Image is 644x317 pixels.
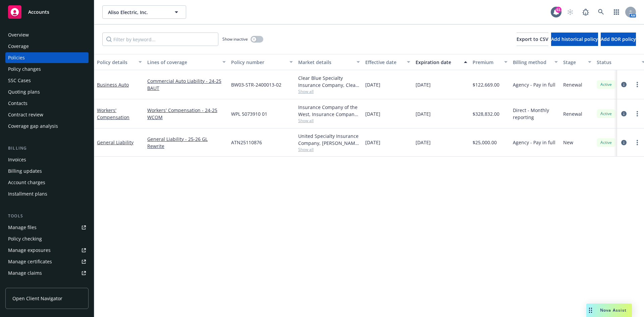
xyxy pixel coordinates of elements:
[8,279,40,290] div: Manage BORs
[8,177,45,188] div: Account charges
[296,54,363,70] button: Market details
[597,59,638,66] div: Status
[586,304,632,317] button: Nova Assist
[620,81,628,89] a: circleInformation
[28,9,49,15] span: Accounts
[563,59,584,66] div: Stage
[298,147,360,152] span: Show all
[599,111,613,117] span: Active
[601,33,636,46] button: Add BOR policy
[5,268,89,278] a: Manage claims
[610,5,623,19] a: Switch app
[231,59,285,66] div: Policy number
[8,87,40,97] div: Quoting plans
[8,30,29,40] div: Overview
[228,54,296,70] button: Policy number
[298,118,360,123] span: Show all
[5,98,89,109] a: Contacts
[594,5,608,19] a: Search
[5,121,89,131] a: Coverage gap analysis
[8,121,58,131] div: Coverage gap analysis
[5,75,89,86] a: SSC Cases
[97,82,129,88] a: Business Auto
[413,54,470,70] button: Expiration date
[5,189,89,199] a: Installment plans
[5,222,89,233] a: Manage files
[8,233,42,244] div: Policy checking
[147,77,226,92] a: Commercial Auto Liability - 24-25 BAUT
[8,64,41,74] div: Policy changes
[8,166,42,176] div: Billing updates
[586,304,595,317] div: Drag to move
[560,54,594,70] button: Stage
[298,59,353,66] div: Market details
[8,154,26,165] div: Invoices
[102,33,218,46] input: Filter by keyword...
[620,110,628,118] a: circleInformation
[416,110,431,117] span: [DATE]
[551,36,598,42] span: Add historical policy
[102,5,186,19] button: Aliso Electric, Inc.
[12,295,62,302] span: Open Client Navigator
[298,133,360,147] div: United Specialty Insurance Company, [PERSON_NAME] Insurance, Amwins
[620,139,628,147] a: circleInformation
[5,64,89,74] a: Policy changes
[563,110,582,117] span: Renewal
[298,104,360,118] div: Insurance Company of the West, Insurance Company of the West (ICW)
[513,107,558,121] span: Direct - Monthly reporting
[94,54,145,70] button: Policy details
[8,52,25,63] div: Policies
[5,166,89,176] a: Billing updates
[8,75,31,86] div: SSC Cases
[633,139,641,147] a: more
[563,139,573,146] span: New
[147,59,218,66] div: Lines of coverage
[298,89,360,94] span: Show all
[8,245,51,256] div: Manage exposures
[231,139,262,146] span: ATN25110876
[563,81,582,88] span: Renewal
[8,189,47,199] div: Installment plans
[473,110,499,117] span: $328,832.00
[5,87,89,97] a: Quoting plans
[416,81,431,88] span: [DATE]
[551,33,598,46] button: Add historical policy
[97,107,129,120] a: Workers' Compensation
[222,36,248,42] span: Show inactive
[416,59,460,66] div: Expiration date
[5,279,89,290] a: Manage BORs
[600,307,627,313] span: Nova Assist
[5,109,89,120] a: Contract review
[298,74,360,89] div: Clear Blue Specialty Insurance Company, Clear Blue Insurance Group, Risk Transfer Partners
[517,36,548,42] span: Export to CSV
[473,59,500,66] div: Premium
[365,59,403,66] div: Effective date
[363,54,413,70] button: Effective date
[8,41,29,52] div: Coverage
[5,233,89,244] a: Policy checking
[599,140,613,146] span: Active
[108,9,166,16] span: Aliso Electric, Inc.
[145,54,228,70] button: Lines of coverage
[5,177,89,188] a: Account charges
[563,5,577,19] a: Start snowing
[513,59,550,66] div: Billing method
[5,52,89,63] a: Policies
[147,107,226,121] a: Workers' Compensation - 24-25 WCOM
[8,109,43,120] div: Contract review
[231,81,281,88] span: BW03-STR-2400013-02
[601,36,636,42] span: Add BOR policy
[365,81,380,88] span: [DATE]
[5,245,89,256] a: Manage exposures
[8,256,52,267] div: Manage certificates
[633,81,641,89] a: more
[473,139,497,146] span: $25,000.00
[97,59,135,66] div: Policy details
[517,33,548,46] button: Export to CSV
[8,222,37,233] div: Manage files
[8,268,42,278] div: Manage claims
[5,145,89,152] div: Billing
[5,213,89,219] div: Tools
[633,110,641,118] a: more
